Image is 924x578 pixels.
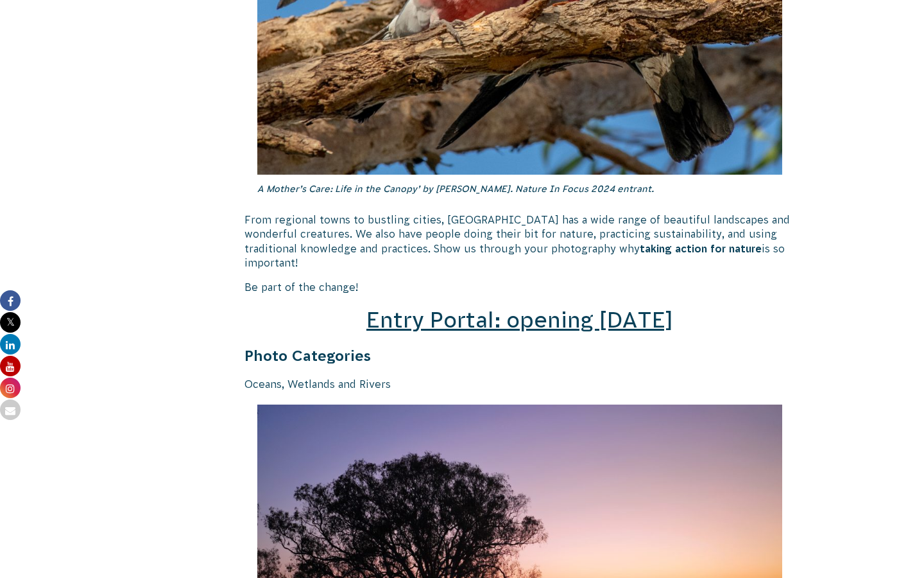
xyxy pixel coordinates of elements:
strong: Photo Categories [244,347,371,364]
p: From regional towns to bustling cities, [GEOGRAPHIC_DATA] has a wide range of beautiful landscape... [244,213,795,270]
em: A Mother’s Care: Life in the Canopy’ by [PERSON_NAME]. Nature In Focus 2024 entrant. [257,184,654,194]
strong: taking action for nature [640,243,762,254]
a: Entry Portal: opening [DATE] [366,308,673,332]
p: Be part of the change! [244,280,795,294]
p: Oceans, Wetlands and Rivers [244,377,795,391]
